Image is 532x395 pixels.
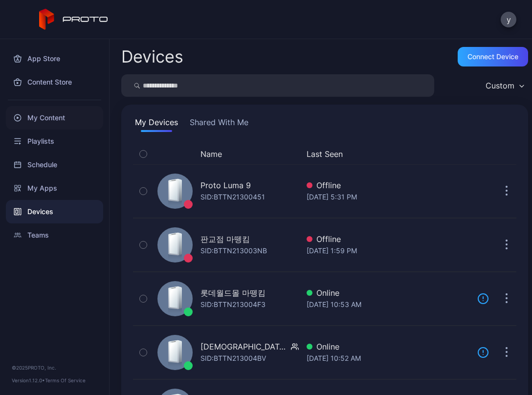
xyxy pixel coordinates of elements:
[200,179,251,191] div: Proto Luma 9
[6,47,103,70] a: App Store
[458,47,528,66] button: Connect device
[200,191,265,203] div: SID: BTTN21300451
[133,116,180,132] button: My Devices
[307,299,469,310] div: [DATE] 10:53 AM
[6,200,103,223] a: Devices
[307,191,469,203] div: [DATE] 5:31 PM
[6,176,103,200] a: My Apps
[200,341,287,352] div: [DEMOGRAPHIC_DATA] 마뗑킴 1번장비
[307,148,465,160] button: Last Seen
[200,352,266,364] div: SID: BTTN213004BV
[6,223,103,247] a: Teams
[200,148,222,160] button: Name
[188,116,250,132] button: Shared With Me
[6,70,103,94] a: Content Store
[6,153,103,176] a: Schedule
[200,233,250,245] div: 판교점 마뗑킴
[45,377,86,383] a: Terms Of Service
[307,287,469,299] div: Online
[467,53,518,61] div: Connect device
[307,341,469,352] div: Online
[501,12,516,27] button: y
[121,48,183,66] h2: Devices
[307,245,469,257] div: [DATE] 1:59 PM
[200,299,266,310] div: SID: BTTN213004F3
[12,364,97,372] div: © 2025 PROTO, Inc.
[6,130,103,153] a: Playlists
[200,245,267,257] div: SID: BTTN213003NB
[307,233,469,245] div: Offline
[486,81,514,90] div: Custom
[200,287,266,299] div: 롯데월드몰 마뗑킴
[307,179,469,191] div: Offline
[12,377,45,383] span: Version 1.12.0 •
[307,352,469,364] div: [DATE] 10:52 AM
[6,106,103,130] a: My Content
[481,74,528,97] button: Custom
[497,148,516,160] div: Options
[473,148,485,160] div: Update Device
